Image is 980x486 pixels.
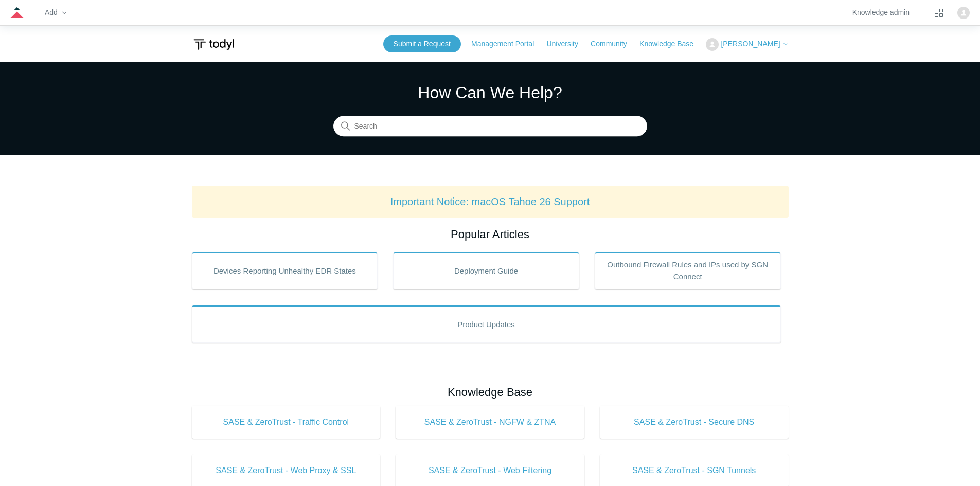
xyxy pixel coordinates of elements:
[957,7,970,19] img: user avatar
[721,40,780,48] span: [PERSON_NAME]
[333,80,647,105] h1: How Can We Help?
[411,416,569,428] span: SASE & ZeroTrust - NGFW & ZTNA
[192,35,236,54] img: Todyl Support Center Help Center home page
[192,384,789,401] h2: Knowledge Base
[207,416,365,428] span: SASE & ZeroTrust - Traffic Control
[706,38,788,51] button: [PERSON_NAME]
[600,406,789,439] a: SASE & ZeroTrust - Secure DNS
[411,464,569,477] span: SASE & ZeroTrust - Web Filtering
[595,252,781,289] a: Outbound Firewall Rules and IPs used by SGN Connect
[396,406,584,439] a: SASE & ZeroTrust - NGFW & ZTNA
[192,406,381,439] a: SASE & ZeroTrust - Traffic Control
[852,10,910,15] a: Knowledge admin
[591,39,637,49] a: Community
[639,39,704,49] a: Knowledge Base
[192,252,378,289] a: Devices Reporting Unhealthy EDR States
[192,226,789,243] h2: Popular Articles
[615,464,773,477] span: SASE & ZeroTrust - SGN Tunnels
[207,464,365,477] span: SASE & ZeroTrust - Web Proxy & SSL
[393,252,579,289] a: Deployment Guide
[471,39,544,49] a: Management Portal
[333,116,647,137] input: Search
[615,416,773,428] span: SASE & ZeroTrust - Secure DNS
[546,39,588,49] a: University
[390,196,590,207] a: Important Notice: macOS Tahoe 26 Support
[383,35,461,52] a: Submit a Request
[957,7,970,19] zd-hc-trigger: Click your profile icon to open the profile menu
[45,10,66,15] zd-hc-trigger: Add
[192,305,781,343] a: Product Updates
